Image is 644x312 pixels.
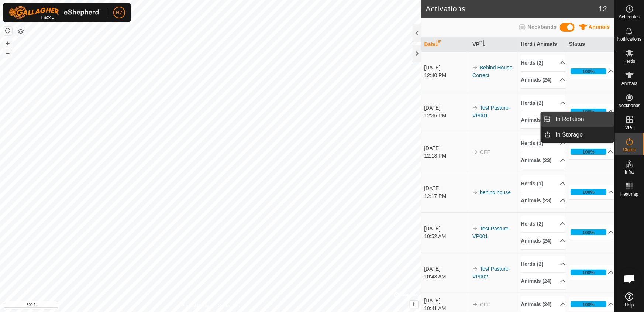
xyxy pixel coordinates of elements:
span: Neckbands [618,103,640,108]
p-accordion-header: Herds (1) [521,135,565,152]
th: Herd / Animals [518,37,566,52]
span: Notifications [617,37,641,41]
p-accordion-header: 100% [569,185,614,199]
p-accordion-header: 100% [569,225,614,240]
p-accordion-header: Animals (24) [521,233,565,249]
span: Animals [589,24,610,30]
a: Privacy Policy [182,302,209,309]
a: Contact Us [218,302,240,309]
p-accordion-header: Herds (1) [521,175,565,192]
span: Status [623,148,636,152]
div: [DATE] [424,265,469,273]
span: Neckbands [528,24,557,30]
p-accordion-header: Animals (24) [521,273,565,289]
p-accordion-header: Animals (23) [521,192,565,209]
img: arrow [472,149,478,155]
a: Test Pasture-VP001 [472,226,510,239]
p-accordion-header: Herds (2) [521,95,565,112]
div: 100% [571,229,606,235]
div: [DATE] [424,144,469,152]
a: In Rotation [551,112,614,127]
div: [DATE] [424,185,469,192]
img: arrow [472,189,478,195]
a: behind house [480,189,511,195]
div: 100% [571,68,606,74]
span: In Storage [556,130,583,139]
span: Help [625,303,634,307]
span: OFF [480,302,490,308]
a: Help [615,289,644,310]
span: i [413,301,414,308]
p-accordion-header: 100% [569,104,614,119]
span: HZ [116,9,123,17]
button: – [3,48,12,57]
span: 12 [599,3,607,14]
li: In Rotation [541,112,614,127]
a: Behind House Correct [472,65,512,78]
a: Test Pasture-VP001 [472,105,510,119]
p-accordion-header: Herds (2) [521,216,565,232]
p-accordion-header: Herds (2) [521,256,565,272]
p-accordion-header: 100% [569,297,614,312]
img: arrow [472,65,478,71]
div: 100% [571,109,606,114]
img: arrow [472,226,478,232]
span: OFF [480,149,490,155]
div: [DATE] [424,64,469,72]
li: In Storage [541,127,614,142]
div: Open chat [619,268,641,290]
th: VP [469,37,518,52]
span: Herds [623,59,635,64]
div: 10:52 AM [424,233,469,240]
span: In Rotation [556,115,584,124]
div: 100% [582,229,595,236]
img: arrow [472,302,478,308]
div: 100% [571,189,606,195]
div: 100% [582,189,595,196]
p-accordion-header: Herds (2) [521,55,565,71]
h2: Activations [426,4,599,13]
div: 12:18 PM [424,152,469,160]
span: Infra [625,170,634,174]
p-sorticon: Activate to sort [435,41,441,47]
span: Heatmap [620,192,638,196]
button: Map Layers [16,27,25,36]
p-accordion-header: 100% [569,144,614,159]
div: 100% [571,270,606,275]
div: 100% [582,148,595,155]
img: arrow [472,105,478,111]
button: Reset Map [3,27,12,35]
span: VPs [625,126,633,130]
div: 100% [571,301,606,307]
p-accordion-header: 100% [569,64,614,79]
div: 100% [582,301,595,308]
p-accordion-header: Animals (24) [521,72,565,88]
span: Animals [621,81,637,86]
th: Date [421,37,470,52]
a: Test Pasture-VP002 [472,266,510,280]
span: Schedules [619,15,640,19]
a: In Storage [551,127,614,142]
button: i [410,301,418,309]
div: 100% [571,149,606,155]
p-accordion-header: Animals (24) [521,112,565,128]
div: [DATE] [424,104,469,112]
img: Gallagher Logo [9,6,101,19]
div: 12:40 PM [424,72,469,79]
div: [DATE] [424,225,469,233]
p-accordion-header: 100% [569,265,614,280]
div: 100% [582,68,595,75]
th: Status [566,37,614,52]
p-accordion-header: Animals (23) [521,152,565,169]
div: 12:36 PM [424,112,469,120]
div: 100% [582,269,595,276]
button: + [3,39,12,48]
div: [DATE] [424,297,469,305]
p-sorticon: Activate to sort [479,41,485,47]
img: arrow [472,266,478,272]
div: 12:17 PM [424,192,469,200]
div: 10:43 AM [424,273,469,281]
